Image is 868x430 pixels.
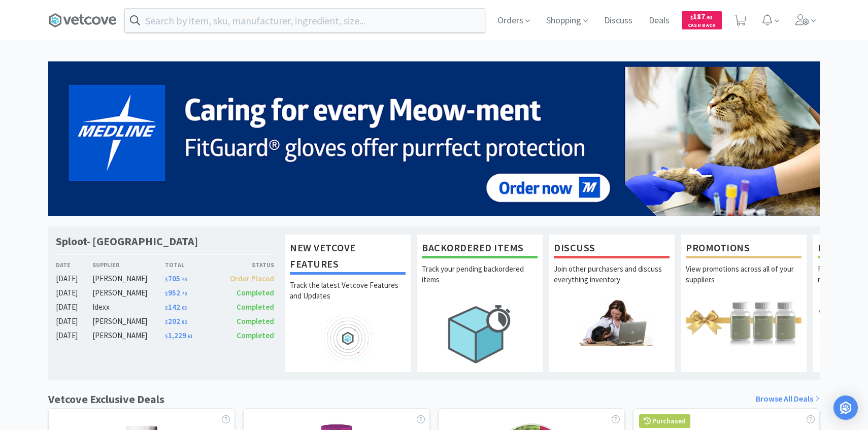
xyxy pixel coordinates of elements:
a: Deals [645,16,674,25]
span: $ [165,305,168,311]
a: New Vetcove FeaturesTrack the latest Vetcove Features and Updates [284,234,411,372]
a: [DATE][PERSON_NAME]$1,229.61Completed [56,329,274,342]
h1: Discuss [554,240,670,258]
p: Join other purchasers and discuss everything inventory [554,263,670,299]
span: Order Placed [230,274,274,283]
span: . 91 [705,14,713,21]
div: [DATE] [56,273,92,285]
div: [PERSON_NAME] [92,329,165,342]
span: Completed [237,302,274,312]
div: Status [219,260,274,270]
div: Idexx [92,301,165,313]
h1: Promotions [686,240,802,258]
span: . 61 [186,333,193,340]
img: hero_promotions.png [686,299,802,345]
img: hero_feature_roadmap.png [290,315,406,361]
div: [DATE] [56,329,92,342]
div: [DATE] [56,287,92,299]
div: [DATE] [56,301,92,313]
div: Total [165,260,220,270]
a: [DATE]Idexx$142.05Completed [56,301,274,313]
a: Backordered ItemsTrack your pending backordered items [416,234,543,372]
div: Supplier [92,260,165,270]
span: $ [165,333,168,340]
p: Track your pending backordered items [422,263,538,299]
span: 952 [165,288,187,297]
span: . 05 [180,305,187,311]
span: 187 [690,12,713,21]
a: $187.91Cash Back [682,7,722,34]
span: Completed [237,288,274,297]
input: Search by item, sku, manufacturer, ingredient, size... [125,9,485,32]
p: View promotions across all of your suppliers [686,263,802,299]
h1: Sploot- [GEOGRAPHIC_DATA] [56,234,198,249]
div: [PERSON_NAME] [92,315,165,327]
span: 705 [165,274,187,283]
a: [DATE][PERSON_NAME]$952.79Completed [56,287,274,299]
span: Cash Back [688,23,716,29]
a: [DATE][PERSON_NAME]$202.92Completed [56,315,274,327]
div: [PERSON_NAME] [92,273,165,285]
h1: Vetcove Exclusive Deals [48,390,164,408]
span: Completed [237,330,274,340]
span: $ [165,276,168,283]
a: [DATE][PERSON_NAME]$705.43Order Placed [56,273,274,285]
a: DiscussJoin other purchasers and discuss everything inventory [548,234,675,372]
div: Open Intercom Messenger [833,395,858,420]
a: PromotionsView promotions across all of your suppliers [680,234,807,372]
span: $ [165,290,168,297]
div: Date [56,260,92,270]
span: $ [690,14,693,21]
img: hero_backorders.png [422,299,538,369]
span: . 79 [180,290,187,297]
img: 5b85490d2c9a43ef9873369d65f5cc4c_481.png [48,61,820,216]
h1: New Vetcove Features [290,240,406,275]
span: . 43 [180,276,187,283]
div: [PERSON_NAME] [92,287,165,299]
span: 202 [165,316,187,326]
p: Track the latest Vetcove Features and Updates [290,280,406,315]
img: hero_discuss.png [554,299,670,345]
span: $ [165,319,168,325]
span: . 92 [180,319,187,325]
h1: Backordered Items [422,240,538,258]
span: 1,229 [165,330,193,340]
a: Browse All Deals [756,392,820,406]
span: Completed [237,316,274,326]
span: 142 [165,302,187,312]
a: Discuss [600,16,637,25]
div: [DATE] [56,315,92,327]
